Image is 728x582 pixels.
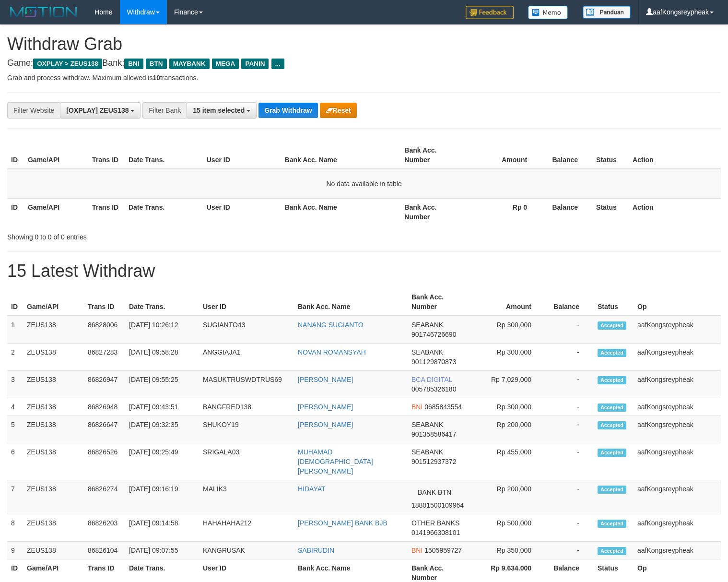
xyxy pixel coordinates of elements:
[466,6,514,19] img: Feedback.jpg
[546,398,594,416] td: -
[199,416,294,443] td: SHUKOY19
[473,398,546,416] td: Rp 300,000
[7,514,23,542] td: 8
[24,142,88,169] th: Game/API
[298,421,353,428] a: [PERSON_NAME]
[411,331,456,338] span: Copy 901746726690 to clipboard
[598,520,626,528] span: Accepted
[7,443,23,480] td: 6
[594,288,634,316] th: Status
[281,142,401,169] th: Bank Acc. Name
[634,344,721,371] td: aafKongsreypheak
[7,73,721,83] p: Grab and process withdraw. Maximum allowed is transactions.
[7,542,23,559] td: 9
[199,514,294,542] td: HAHAHAHA212
[88,142,125,169] th: Trans ID
[125,480,199,514] td: [DATE] 09:16:19
[411,421,443,428] span: SEABANK
[84,480,125,514] td: 86826274
[84,542,125,559] td: 86826104
[546,288,594,316] th: Balance
[199,288,294,316] th: User ID
[88,198,125,226] th: Trans ID
[7,198,24,226] th: ID
[84,288,125,316] th: Trans ID
[473,416,546,443] td: Rp 200,000
[7,344,23,371] td: 2
[298,485,326,493] a: HIDAYAT
[473,542,546,559] td: Rp 350,000
[473,514,546,542] td: Rp 500,000
[125,542,199,559] td: [DATE] 09:07:55
[411,348,443,356] span: SEABANK
[258,103,317,118] button: Grab Withdraw
[634,398,721,416] td: aafKongsreypheak
[203,142,281,169] th: User ID
[23,480,84,514] td: ZEUS138
[473,288,546,316] th: Amount
[169,59,210,69] span: MAYBANK
[66,107,129,114] span: [OXPLAY] ZEUS138
[24,198,88,226] th: Game/API
[546,316,594,344] td: -
[634,443,721,480] td: aafKongsreypheak
[199,542,294,559] td: KANGRUSAK
[465,142,541,169] th: Amount
[271,59,284,69] span: ...
[7,59,721,68] h4: Game: Bank:
[7,371,23,398] td: 3
[84,398,125,416] td: 86826948
[124,59,143,69] span: BNI
[23,443,84,480] td: ZEUS138
[634,480,721,514] td: aafKongsreypheak
[125,316,199,344] td: [DATE] 10:26:12
[298,546,334,554] a: SABIRUDIN
[125,288,199,316] th: Date Trans.
[23,344,84,371] td: ZEUS138
[125,398,199,416] td: [DATE] 09:43:51
[7,261,721,281] h1: 15 Latest Withdraw
[411,458,456,465] span: Copy 901512937372 to clipboard
[598,349,626,357] span: Accepted
[408,288,473,316] th: Bank Acc. Number
[203,198,281,226] th: User ID
[541,142,592,169] th: Balance
[473,443,546,480] td: Rp 455,000
[7,416,23,443] td: 5
[298,321,364,329] a: NANANG SUGIANTO
[424,546,462,554] span: Copy 1505959727 to clipboard
[199,443,294,480] td: SRIGALA03
[473,480,546,514] td: Rp 200,000
[7,228,296,242] div: Showing 0 to 0 of 0 entries
[411,358,456,366] span: Copy 901129870873 to clipboard
[125,371,199,398] td: [DATE] 09:55:25
[411,385,456,393] span: Copy 005785326180 to clipboard
[7,142,24,169] th: ID
[528,6,568,19] img: Button%20Memo.svg
[7,169,721,199] td: No data available in table
[84,371,125,398] td: 86826947
[546,480,594,514] td: -
[411,484,458,500] span: BANK BTN
[634,514,721,542] td: aafKongsreypheak
[411,376,452,383] span: BCA DIGITAL
[7,316,23,344] td: 1
[598,321,626,330] span: Accepted
[598,404,626,412] span: Accepted
[473,344,546,371] td: Rp 300,000
[125,416,199,443] td: [DATE] 09:32:35
[546,542,594,559] td: -
[546,443,594,480] td: -
[199,371,294,398] td: MASUKTRUSWDTRUS69
[298,376,353,383] a: [PERSON_NAME]
[23,371,84,398] td: ZEUS138
[125,344,199,371] td: [DATE] 09:58:28
[400,142,465,169] th: Bank Acc. Number
[465,198,541,226] th: Rp 0
[125,142,203,169] th: Date Trans.
[598,547,626,555] span: Accepted
[23,416,84,443] td: ZEUS138
[424,403,462,411] span: Copy 0685843554 to clipboard
[7,288,23,316] th: ID
[23,316,84,344] td: ZEUS138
